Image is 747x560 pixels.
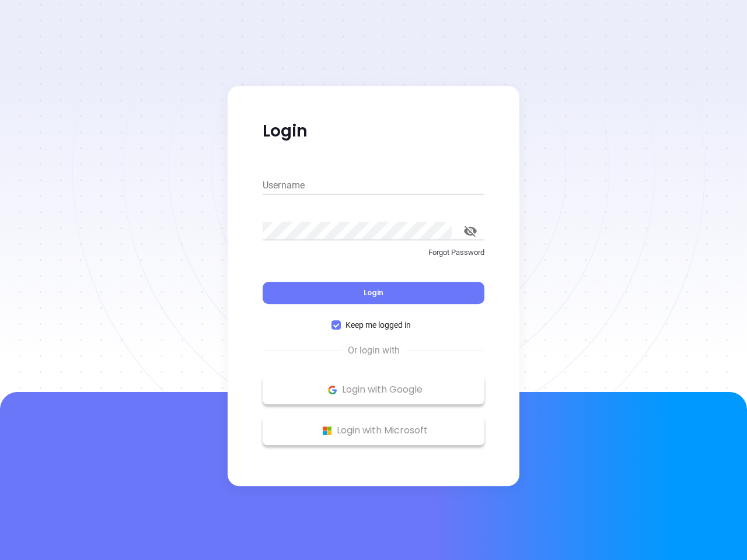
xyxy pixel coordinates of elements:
button: Google Logo Login with Google [263,375,484,404]
span: Login [364,288,383,297]
button: Microsoft Logo Login with Microsoft [263,416,484,445]
p: Forgot Password [263,247,484,258]
button: Login [263,282,484,304]
img: Google Logo [325,383,340,397]
img: Microsoft Logo [320,423,334,438]
p: Login with Microsoft [268,422,479,439]
button: toggle password visibility [456,217,484,245]
p: Login with Google [268,381,479,398]
span: Keep me logged in [341,318,416,331]
span: Or login with [342,344,406,358]
p: Login [263,121,484,142]
a: Forgot Password [263,247,484,268]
